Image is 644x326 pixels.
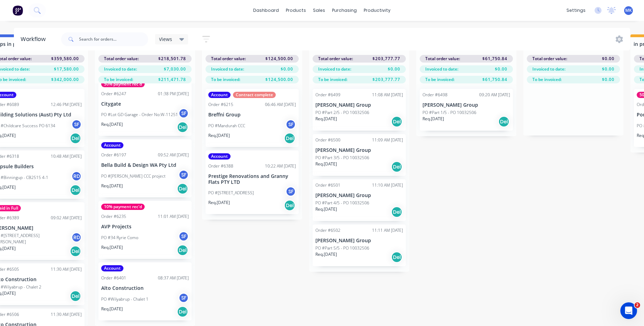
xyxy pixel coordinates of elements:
[482,76,507,83] span: $61,750.84
[70,133,81,144] div: Del
[315,245,369,251] p: PO #Part 5/5 - PO 10032506
[13,5,23,16] img: Factory
[602,76,614,83] span: $0.00
[315,251,337,258] p: Req. [DATE]
[315,116,337,122] p: Req. [DATE]
[372,56,400,62] span: $203,777.77
[372,92,403,98] div: 11:08 AM [DATE]
[101,173,166,179] p: PO #[PERSON_NAME] CCC project
[329,5,361,16] div: purchasing
[372,182,403,188] div: 11:10 AM [DATE]
[420,89,513,131] div: Order #649809:20 AM [DATE][PERSON_NAME] GroupPO #Part 1/5 - PO 10032506Req.[DATE]Del
[101,244,123,251] p: Req. [DATE]
[315,200,369,206] p: PO #Part 4/5 - PO 10032506
[21,35,49,43] div: Workflow
[101,162,189,168] p: Bella Build & Design WA Pty Ltd
[158,213,189,220] div: 11:01 AM [DATE]
[233,92,276,98] div: Contract complete
[158,76,186,83] span: $211,471.78
[425,76,454,83] span: To be invoiced:
[422,102,510,108] p: [PERSON_NAME] Group
[51,56,79,62] span: $359,580.00
[425,66,458,72] span: Invoiced to date:
[315,155,369,161] p: PO #Part 3/5 - PO 10032506
[372,137,403,143] div: 11:09 AM [DATE]
[602,66,614,72] span: $0.00
[98,139,192,197] div: AccountOrder #619709:52 AM [DATE]Bella Build & Design WA Pty LtdPO #[PERSON_NAME] CCC projectSFRe...
[265,56,293,62] span: $124,500.00
[281,66,293,72] span: $0.00
[104,76,133,83] span: To be invoiced:
[563,5,589,16] div: settings
[479,92,510,98] div: 09:20 AM [DATE]
[51,76,79,83] span: $342,000.00
[482,56,507,62] span: $61,750.84
[422,116,444,122] p: Req. [DATE]
[158,91,189,97] div: 01:38 PM [DATE]
[315,193,403,198] p: [PERSON_NAME] Group
[211,56,246,62] span: Total order value:
[51,311,82,318] div: 11:30 AM [DATE]
[178,231,189,242] div: SF
[208,163,233,169] div: Order #6388
[101,213,126,220] div: Order #6235
[318,56,353,62] span: Total order value:
[79,32,148,46] input: Search for orders...
[391,116,402,127] div: Del
[158,56,186,62] span: $218,501.78
[177,306,188,317] div: Del
[71,119,82,130] div: SF
[208,132,230,139] p: Req. [DATE]
[315,227,340,234] div: Order #6502
[51,153,82,160] div: 10:48 AM [DATE]
[101,296,148,302] p: PO #Wilyabrup - Chalet 1
[54,66,79,72] span: $17,580.00
[283,5,310,16] div: products
[101,121,123,128] p: Req. [DATE]
[285,186,296,197] div: SF
[158,275,189,281] div: 08:37 AM [DATE]
[159,35,172,43] span: Views
[104,66,137,72] span: Invoiced to date:
[315,182,340,188] div: Order #6501
[313,179,406,221] div: Order #650111:10 AM [DATE][PERSON_NAME] GroupPO #Part 4/5 - PO 10032506Req.[DATE]Del
[532,56,567,62] span: Total order value:
[178,293,189,303] div: SF
[70,291,81,302] div: Del
[101,285,189,291] p: Alto Construction
[635,302,640,308] span: 2
[315,92,340,98] div: Order #6499
[101,224,189,230] p: AVP Projects
[315,206,337,212] p: Req. [DATE]
[208,173,296,185] p: Prestige Renovations and Granny Flats PTY LTD
[372,76,400,83] span: $203,777.77
[208,112,296,118] p: Breffni Group
[101,101,189,107] p: Citygate
[498,116,509,127] div: Del
[284,133,295,144] div: Del
[315,137,340,143] div: Order #6500
[532,76,562,83] span: To be invoiced:
[101,112,178,118] p: PO #Lot GD Garage - Order No:W-11251
[318,76,347,83] span: To be invoiced:
[101,265,123,271] div: Account
[98,78,192,136] div: 50% payment rec'dOrder #624701:38 PM [DATE]CitygatePO #Lot GD Garage - Order No:W-11251SFReq.[DAT...
[51,215,82,221] div: 09:02 AM [DATE]
[98,262,192,320] div: AccountOrder #640108:37 AM [DATE]Alto ConstructionPO #Wilyabrup - Chalet 1SFReq.[DATE]Del
[211,66,244,72] span: Invoiced to date:
[101,306,123,312] p: Req. [DATE]
[51,101,82,108] div: 12:46 PM [DATE]
[391,161,402,172] div: Del
[265,163,296,169] div: 10:22 AM [DATE]
[361,5,394,16] div: productivity
[315,238,403,244] p: [PERSON_NAME] Group
[208,123,245,129] p: PO #Mandurah CCC
[208,101,233,108] div: Order #6215
[495,66,507,72] span: $0.00
[315,147,403,153] p: [PERSON_NAME] Group
[70,185,81,196] div: Del
[98,201,192,259] div: 10% payment rec'dOrder #623511:01 AM [DATE]AVP ProjectsPO #34 Ryrie ComoSFReq.[DATE]Del
[265,101,296,108] div: 06:46 AM [DATE]
[177,245,188,256] div: Del
[315,102,403,108] p: [PERSON_NAME] Group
